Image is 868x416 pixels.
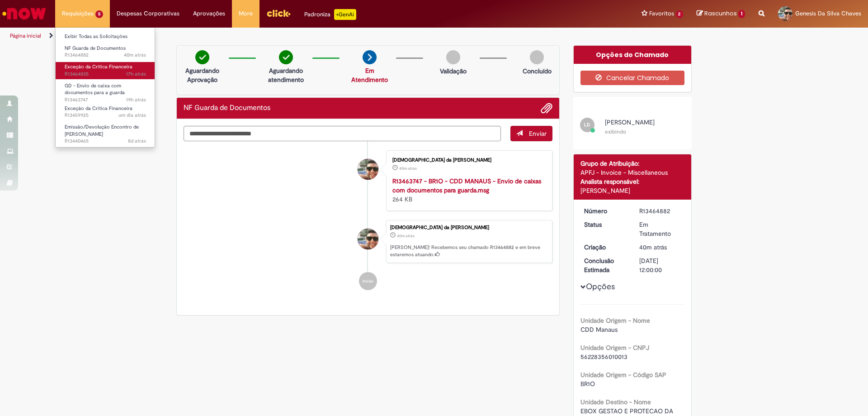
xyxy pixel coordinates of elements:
span: 5 [95,10,103,18]
h2: NF Guarda de Documentos Histórico de tíquete [184,104,270,112]
time: 30/08/2025 11:17:54 [397,233,415,239]
button: Cancelar Chamado [580,71,685,85]
p: Concluído [523,67,552,76]
span: 40m atrás [639,243,667,251]
div: [DEMOGRAPHIC_DATA] da [PERSON_NAME] [392,158,543,163]
a: Rascunhos [697,10,745,18]
div: Genesis da Silva Chaves [358,229,378,249]
div: Grupo de Atribuição: [580,159,685,168]
ul: Requisições [55,27,155,148]
dt: Criação [577,243,633,252]
time: 28/08/2025 19:05:57 [118,112,146,119]
span: 19h atrás [126,96,146,103]
img: click_logo_yellow_360x200.png [266,6,291,20]
span: Emissão/Devolução Encontro de [PERSON_NAME] [65,124,139,138]
span: GD - Envio de caixa com documentos para a guarda [65,82,125,96]
p: +GenAi [334,9,356,20]
span: Despesas Corporativas [117,9,179,18]
time: 29/08/2025 17:16:38 [126,96,146,103]
div: Em Tratamento [639,220,681,238]
div: 264 KB [392,177,543,204]
a: Em Atendimento [351,67,388,84]
button: Enviar [510,126,552,141]
a: Aberto R13464035 : Exceção da Crítica Financeira [56,62,155,79]
time: 30/08/2025 11:17:54 [639,243,667,251]
p: Aguardando Aprovação [180,66,224,84]
b: Unidade Destino - Nome [580,398,651,406]
b: Unidade Origem - Código SAP [580,371,666,379]
time: 22/08/2025 15:30:39 [128,138,146,144]
div: Padroniza [304,9,356,20]
button: Adicionar anexos [541,102,552,114]
img: check-circle-green.png [279,50,293,64]
div: [PERSON_NAME] [580,186,685,195]
span: R13463747 [65,96,146,104]
time: 30/08/2025 11:17:55 [124,52,146,58]
span: NF Guarda de Documentos [65,45,126,52]
div: Genesis da Silva Chaves [358,159,378,180]
b: Unidade Origem - CNPJ [580,344,649,352]
a: Aberto R13440465 : Emissão/Devolução Encontro de Contas Fornecedor [56,122,155,142]
span: [PERSON_NAME] [605,118,655,126]
a: Aberto R13463747 : GD - Envio de caixa com documentos para a guarda [56,81,155,100]
img: img-circle-grey.png [530,50,544,64]
span: Aprovações [193,9,225,18]
span: More [239,9,253,18]
span: Enviar [529,129,547,138]
dt: Conclusão Estimada [577,256,633,274]
a: R13463747 - BR1O - CDD MANAUS - Envio de caixas com documentos para guarda.msg [392,177,541,194]
div: [DEMOGRAPHIC_DATA] da [PERSON_NAME] [390,225,547,230]
div: APFJ - Invoice - Miscellaneous [580,168,685,177]
div: Opções do Chamado [574,46,692,64]
span: BR1O [580,380,595,388]
span: 8d atrás [128,138,146,144]
span: um dia atrás [118,112,146,119]
span: R13459925 [65,112,146,119]
dt: Status [577,220,633,229]
img: ServiceNow [1,5,47,23]
p: Aguardando atendimento [264,66,308,84]
a: Aberto R13459925 : Exceção da Crítica Financeira [56,104,155,120]
a: Exibir Todas as Solicitações [56,32,155,42]
span: 40m atrás [399,166,417,171]
small: exibindo [605,128,626,135]
div: R13464882 [639,206,681,215]
span: Exceção da Crítica Financeira [65,63,132,70]
span: 17h atrás [126,71,146,77]
dt: Número [577,206,633,215]
span: R13464035 [65,71,146,78]
img: arrow-next.png [363,50,377,64]
time: 30/08/2025 11:17:31 [399,166,417,171]
a: Página inicial [10,32,41,39]
ul: Histórico de tíquete [184,141,552,300]
li: Genesis da Silva Chaves [184,220,552,263]
span: R13440465 [65,138,146,145]
span: Exceção da Crítica Financeira [65,105,132,112]
span: 2 [676,10,684,18]
span: 40m atrás [124,52,146,58]
span: Rascunhos [704,9,737,18]
a: Aberto R13464882 : NF Guarda de Documentos [56,43,155,60]
p: Validação [440,67,467,76]
span: R13464882 [65,52,146,59]
span: CDD Manaus [580,325,618,334]
span: EBOX GESTAO E PROTECAO DA [580,407,673,415]
textarea: Digite sua mensagem aqui... [184,126,501,141]
img: check-circle-green.png [195,50,209,64]
span: LD [584,122,590,128]
span: 1 [738,10,745,18]
ul: Trilhas de página [7,28,572,44]
p: [PERSON_NAME]! Recebemos seu chamado R13464882 e em breve estaremos atuando. [390,244,547,258]
span: Genesis Da Silva Chaves [795,10,861,17]
div: [DATE] 12:00:00 [639,256,681,274]
img: img-circle-grey.png [446,50,460,64]
b: Unidade Origem - Nome [580,316,650,325]
span: 56228356010013 [580,353,627,361]
div: 30/08/2025 11:17:54 [639,243,681,252]
div: Analista responsável: [580,177,685,186]
time: 29/08/2025 18:43:25 [126,71,146,77]
span: Requisições [62,9,94,18]
span: 40m atrás [397,233,415,239]
span: Favoritos [649,9,674,18]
